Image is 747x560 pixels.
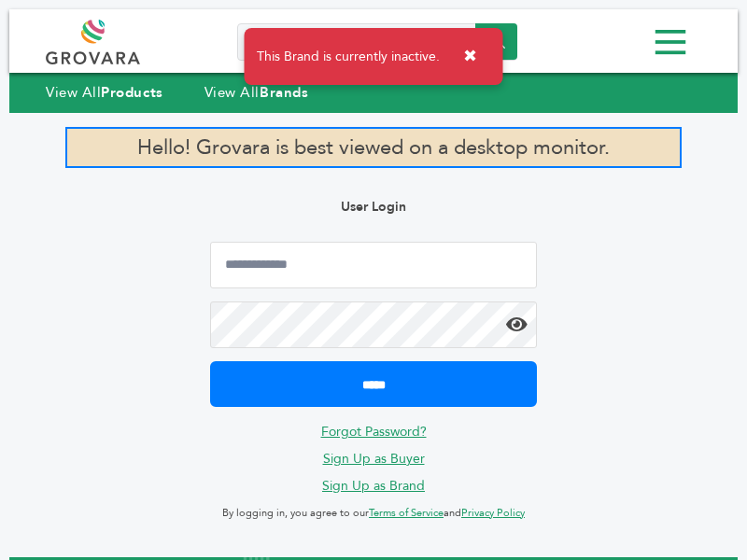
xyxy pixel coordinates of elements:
input: Password [210,301,537,348]
a: Sign Up as Buyer [323,450,425,468]
a: View AllProducts [46,83,163,102]
button: ✖ [449,37,491,76]
div: Menu [46,21,701,63]
strong: Brands [260,83,308,102]
p: Hello! Grovara is best viewed on a desktop monitor. [65,127,682,168]
a: View AllBrands [204,83,309,102]
a: Forgot Password? [321,423,427,441]
a: Sign Up as Brand [322,477,425,495]
input: Email Address [210,242,537,288]
a: Privacy Policy [461,506,525,520]
p: By logging in, you agree to our and [210,502,537,525]
span: This Brand is currently inactive. [257,48,440,66]
a: Terms of Service [369,506,444,520]
strong: Products [101,83,162,102]
b: User Login [341,198,406,216]
input: Search a product or brand... [237,23,517,61]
